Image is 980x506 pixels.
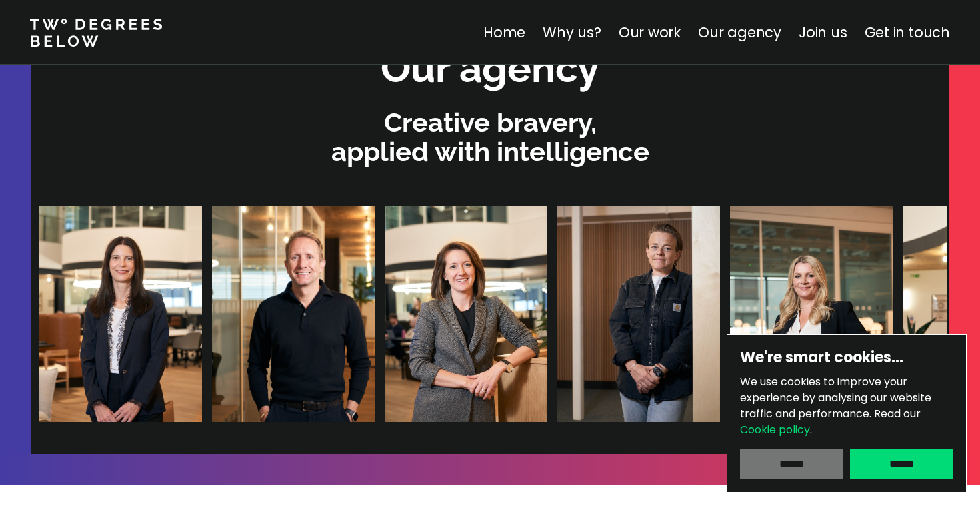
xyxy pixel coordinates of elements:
[740,374,953,438] p: We use cookies to improve your experience by analysing our website traffic and performance.
[37,108,943,166] p: Creative bravery, applied with intelligence
[483,23,525,42] a: Home
[212,206,375,422] img: James
[39,206,202,422] img: Clare
[698,23,781,42] a: Our agency
[730,206,893,422] img: Halina
[557,206,720,422] img: Dani
[381,41,599,95] h2: Our agency
[740,422,810,437] a: Cookie policy
[799,23,847,42] a: Join us
[740,406,921,437] span: Read our .
[740,348,953,368] h6: We're smart cookies…
[385,206,547,422] img: Gemma
[865,23,950,42] a: Get in touch
[543,23,601,42] a: Why us?
[619,23,681,42] a: Our work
